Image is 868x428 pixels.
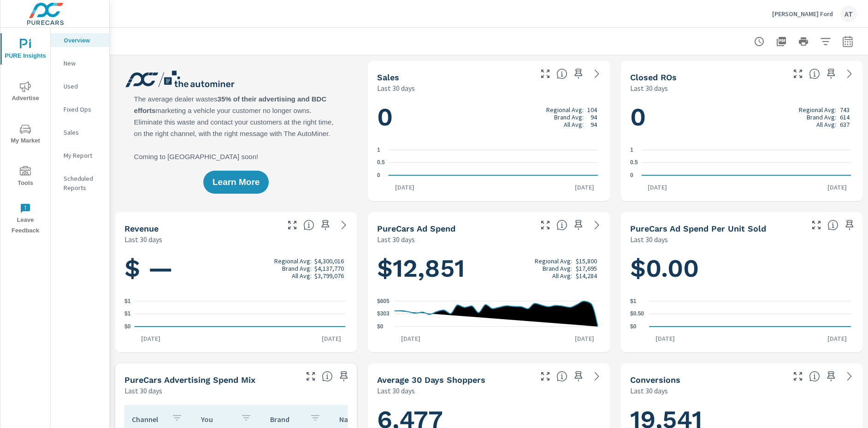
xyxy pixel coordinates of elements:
[124,375,255,385] h5: PureCars Advertising Spend Mix
[377,234,415,245] p: Last 30 days
[64,105,102,114] p: Fixed Ops
[64,151,102,160] p: My Report
[630,253,853,284] h1: $0.00
[377,385,415,396] p: Last 30 days
[772,32,791,51] button: "Export Report to PDF"
[630,172,633,178] text: 0
[135,334,167,343] p: [DATE]
[809,371,820,382] span: The number of dealer-specified goals completed by a visitor. [Source: This data is provided by th...
[630,83,668,94] p: Last 30 days
[568,334,601,343] p: [DATE]
[556,68,567,79] span: Number of vehicles sold by the dealership over the selected date range. [Source: This data is sou...
[51,125,109,139] div: Sales
[824,369,838,384] span: Save this to your personalized report
[3,81,47,104] span: Advertise
[590,113,597,121] p: 94
[630,298,637,304] text: $1
[587,106,597,113] p: 104
[842,369,857,384] a: See more details in report
[568,183,601,192] p: [DATE]
[556,371,567,382] span: A rolling 30 day total of daily Shoppers on the dealership website, averaged over the selected da...
[630,147,633,153] text: 1
[377,375,485,385] h5: Average 30 Days Shoppers
[124,224,159,233] h5: Revenue
[571,218,586,232] span: Save this to your personalized report
[564,121,584,128] p: All Avg:
[590,369,604,384] a: See more details in report
[630,385,668,396] p: Last 30 days
[377,323,384,330] text: $0
[552,272,572,279] p: All Avg:
[124,323,131,330] text: $0
[799,106,836,113] p: Regional Avg:
[840,106,850,113] p: 743
[315,334,348,343] p: [DATE]
[630,72,677,82] h5: Closed ROs
[318,218,333,232] span: Save this to your personalized report
[576,265,597,272] p: $17,695
[51,102,109,116] div: Fixed Ops
[641,183,673,192] p: [DATE]
[124,253,348,284] h1: $ —
[377,298,390,304] text: $605
[64,128,102,137] p: Sales
[377,147,380,153] text: 1
[314,257,344,265] p: $4,300,016
[292,272,312,279] p: All Avg:
[377,72,399,82] h5: Sales
[51,172,109,195] div: Scheduled Reports
[809,218,824,232] button: Make Fullscreen
[772,10,833,18] p: [PERSON_NAME] Ford
[630,311,644,317] text: $0.50
[124,298,131,304] text: $1
[282,265,312,272] p: Brand Avg:
[337,369,351,384] span: Save this to your personalized report
[0,28,50,240] div: nav menu
[51,79,109,93] div: Used
[64,174,102,192] p: Scheduled Reports
[842,218,857,232] span: Save this to your personalized report
[554,113,584,121] p: Brand Avg:
[807,113,836,121] p: Brand Avg:
[630,234,668,245] p: Last 30 days
[64,36,102,45] p: Overview
[543,265,572,272] p: Brand Avg:
[377,172,380,178] text: 0
[821,334,853,343] p: [DATE]
[339,415,372,424] p: National
[824,66,838,81] span: Save this to your personalized report
[303,369,318,384] button: Make Fullscreen
[377,253,600,284] h1: $12,851
[791,66,805,81] button: Make Fullscreen
[827,220,838,231] span: Average cost of advertising per each vehicle sold at the dealer over the selected date range. The...
[124,234,162,245] p: Last 30 days
[64,82,102,91] p: Used
[546,106,584,113] p: Regional Avg:
[124,385,162,396] p: Last 30 days
[840,121,850,128] p: 637
[314,272,344,279] p: $3,799,076
[377,160,385,166] text: 0.5
[821,183,853,192] p: [DATE]
[314,265,344,272] p: $4,137,770
[630,323,637,330] text: $0
[389,183,421,192] p: [DATE]
[556,220,567,231] span: Total cost of media for all PureCars channels for the selected dealership group over the selected...
[794,32,813,51] button: Print Report
[538,369,553,384] button: Make Fullscreen
[590,121,597,128] p: 94
[51,33,109,47] div: Overview
[816,32,835,51] button: Apply Filters
[791,369,805,384] button: Make Fullscreen
[649,334,681,343] p: [DATE]
[322,371,333,382] span: This table looks at how you compare to the amount of budget you spend per channel as opposed to y...
[590,66,604,81] a: See more details in report
[840,113,850,121] p: 614
[576,257,597,265] p: $15,800
[590,218,604,232] a: See more details in report
[377,310,390,317] text: $303
[64,59,102,68] p: New
[203,171,269,194] button: Learn More
[270,415,302,424] p: Brand
[538,66,553,81] button: Make Fullscreen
